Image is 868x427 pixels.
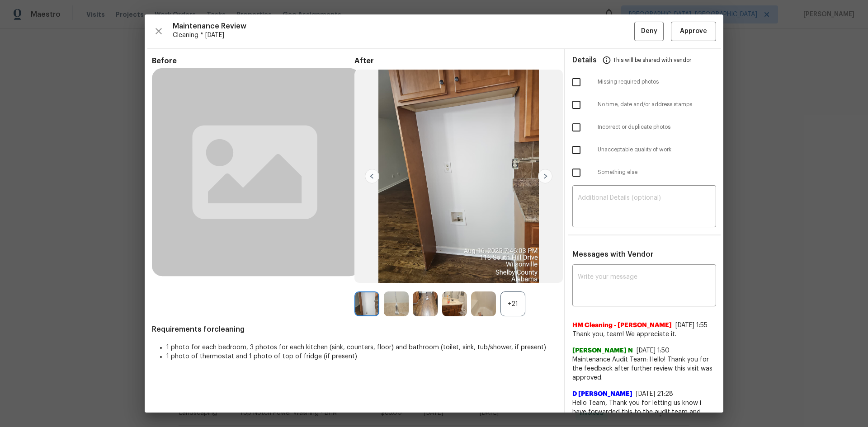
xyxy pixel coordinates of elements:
[598,101,716,108] span: No time, date and/or address stamps
[565,161,723,184] div: Something else
[671,22,716,41] button: Approve
[613,49,691,71] span: This will be shared with vendor
[572,399,716,426] span: Hello Team, Thank you for letting us know i have forwarded this to the audit team and keep you po...
[565,94,723,116] div: No time, date and/or address stamps
[675,322,708,328] span: [DATE] 1:55
[538,169,552,183] img: right-chevron-button-url
[365,169,379,183] img: left-chevron-button-url
[572,330,716,339] span: Thank you, team! We appreciate it.
[173,31,634,40] span: Cleaning * [DATE]
[173,22,634,31] span: Maintenance Review
[354,56,557,66] span: After
[636,391,673,397] span: [DATE] 21:28
[565,116,723,139] div: Incorrect or duplicate photos
[634,22,664,41] button: Deny
[152,56,354,66] span: Before
[680,26,707,37] span: Approve
[598,146,716,154] span: Unacceptable quality of work
[572,251,653,258] span: Messages with Vendor
[152,325,557,334] span: Requirements for cleaning
[166,343,557,352] li: 1 photo for each bedroom, 3 photos for each kitchen (sink, counters, floor) and bathroom (toilet,...
[641,26,657,37] span: Deny
[572,49,597,71] span: Details
[565,139,723,161] div: Unacceptable quality of work
[500,291,525,316] div: +21
[572,346,633,355] span: [PERSON_NAME] N
[637,347,670,354] span: [DATE] 1:50
[598,123,716,131] span: Incorrect or duplicate photos
[572,321,672,330] span: HM Cleaning - [PERSON_NAME]
[572,355,716,382] span: Maintenance Audit Team: Hello! Thank you for the feedback after further review this visit was app...
[572,389,632,399] span: D [PERSON_NAME]
[598,169,716,176] span: Something else
[598,78,716,86] span: Missing required photos
[166,352,557,361] li: 1 photo of thermostat and 1 photo of top of fridge (if present)
[565,71,723,94] div: Missing required photos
